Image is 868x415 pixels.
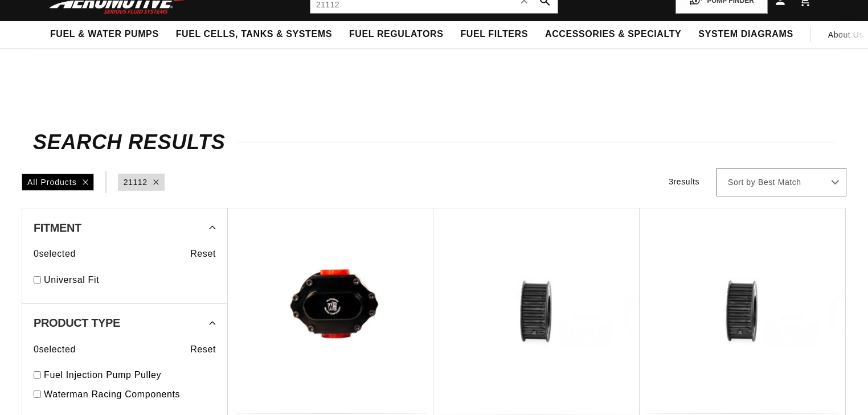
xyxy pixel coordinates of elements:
span: Sort by [728,177,755,188]
span: Reset [190,342,216,357]
span: Fuel Cells, Tanks & Systems [176,28,332,40]
span: 0 selected [34,246,76,261]
summary: Accessories & Specialty [537,21,690,48]
select: Sort by [716,168,846,196]
span: Fuel Filters [460,28,528,40]
summary: System Diagrams [690,21,801,48]
span: Reset [190,246,216,261]
summary: Fuel Regulators [341,21,452,48]
span: Product Type [34,317,120,328]
div: All Products [22,174,94,191]
span: 0 selected [34,342,76,357]
span: Fitment [34,222,81,233]
span: Accessories & Specialty [545,28,681,40]
h2: Search Results [33,133,835,151]
span: Fuel & Water Pumps [50,28,159,40]
span: 3 results [669,177,699,186]
a: Waterman Racing Components [44,387,216,402]
summary: Fuel & Water Pumps [42,21,167,48]
a: Fuel Injection Pump Pulley [44,368,216,383]
a: Universal Fit [44,273,216,287]
span: Fuel Regulators [349,28,443,40]
summary: Fuel Cells, Tanks & Systems [167,21,341,48]
span: About Us [828,30,863,39]
summary: Fuel Filters [452,21,537,48]
a: 21112 [124,176,148,188]
span: System Diagrams [698,28,793,40]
